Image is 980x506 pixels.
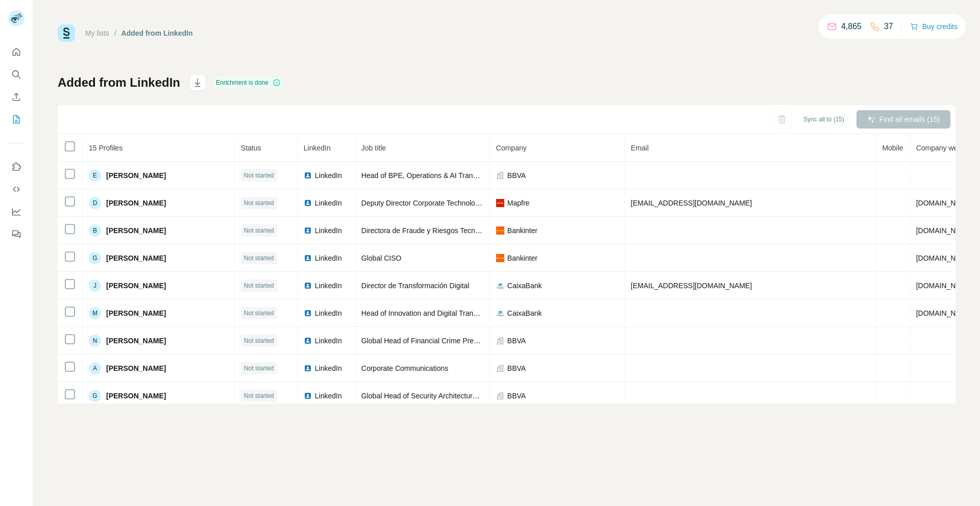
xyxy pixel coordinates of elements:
button: Quick start [8,43,24,61]
button: Search [8,65,24,84]
div: Enrichment is done [213,77,284,89]
img: company-logo [496,309,504,317]
span: [PERSON_NAME] [106,253,166,263]
span: Not started [244,226,274,235]
span: Director de Transformación Digital [361,282,470,290]
span: [PERSON_NAME] [106,363,166,373]
span: Mapfre [507,198,530,208]
span: LinkedIn [315,308,342,318]
div: G [89,390,101,402]
span: Company [496,144,527,152]
span: Not started [244,254,274,263]
p: 4,865 [841,20,862,33]
a: My lists [85,29,109,37]
img: LinkedIn logo [304,282,312,290]
span: Status [241,144,261,152]
span: Not started [244,336,274,345]
img: company-logo [496,282,504,290]
span: BBVA [507,336,526,346]
div: J [89,280,101,292]
span: CaixaBank [507,281,542,291]
span: [PERSON_NAME] [106,198,166,208]
img: Surfe Logo [58,24,75,42]
img: company-logo [496,226,504,235]
span: 15 Profiles [89,144,122,152]
img: LinkedIn logo [304,364,312,372]
span: Sync all to (15) [803,115,844,124]
div: Added from LinkedIn [121,28,193,38]
img: LinkedIn logo [304,337,312,345]
span: Global Head of Financial Crime Prevention [361,337,497,345]
button: Use Surfe API [8,180,24,198]
div: A [89,362,101,374]
span: Head of Innovation and Digital Transformation [361,309,507,317]
span: Job title [361,144,386,152]
span: Deputy Director Corporate Technology Solutions [361,199,514,207]
span: [PERSON_NAME] [106,170,166,181]
span: Head of BPE, Operations & AI Transformation [361,171,506,180]
div: B [89,224,101,237]
span: Not started [244,309,274,318]
span: LinkedIn [315,253,342,263]
button: Use Surfe on LinkedIn [8,158,24,176]
img: LinkedIn logo [304,392,312,400]
span: Global Head of Security Architecture | Technology Information Security Officer [361,392,607,400]
span: Not started [244,171,274,180]
img: LinkedIn logo [304,309,312,317]
span: Not started [244,198,274,208]
button: My lists [8,110,24,129]
span: Email [631,144,649,152]
img: company-logo [496,254,504,262]
span: Global CISO [361,254,402,262]
div: E [89,169,101,182]
span: LinkedIn [315,363,342,373]
button: Dashboard [8,203,24,221]
span: LinkedIn [315,281,342,291]
p: 37 [884,20,893,33]
span: LinkedIn [315,170,342,181]
img: LinkedIn logo [304,171,312,180]
span: Directora de Fraude y Riesgos Tecnológicos [361,226,501,235]
img: LinkedIn logo [304,226,312,235]
span: [EMAIL_ADDRESS][DOMAIN_NAME] [631,199,752,207]
h1: Added from LinkedIn [58,74,180,91]
span: Not started [244,281,274,290]
span: LinkedIn [315,336,342,346]
span: Not started [244,364,274,373]
span: Bankinter [507,225,537,236]
span: [EMAIL_ADDRESS][DOMAIN_NAME] [631,282,752,290]
span: [PERSON_NAME] [106,308,166,318]
span: [PERSON_NAME] [106,336,166,346]
div: G [89,252,101,264]
span: BBVA [507,363,526,373]
span: [PERSON_NAME] [106,391,166,401]
span: BBVA [507,391,526,401]
img: LinkedIn logo [304,254,312,262]
img: LinkedIn logo [304,199,312,207]
span: CaixaBank [507,308,542,318]
span: BBVA [507,170,526,181]
span: LinkedIn [315,225,342,236]
div: D [89,197,101,209]
span: LinkedIn [304,144,331,152]
span: [PERSON_NAME] [106,281,166,291]
span: Company website [916,144,973,152]
span: [DOMAIN_NAME] [916,199,973,207]
span: [PERSON_NAME] [106,225,166,236]
img: company-logo [496,199,504,207]
span: LinkedIn [315,198,342,208]
span: [DOMAIN_NAME] [916,254,973,262]
span: [DOMAIN_NAME] [916,309,973,317]
button: Enrich CSV [8,88,24,106]
div: N [89,335,101,347]
li: / [114,28,116,38]
button: Sync all to (15) [796,112,851,127]
button: Buy credits [910,19,958,34]
span: Corporate Communications [361,364,448,372]
div: M [89,307,101,319]
span: Bankinter [507,253,537,263]
span: Not started [244,391,274,400]
span: [DOMAIN_NAME] [916,226,973,235]
span: Mobile [882,144,903,152]
span: LinkedIn [315,391,342,401]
